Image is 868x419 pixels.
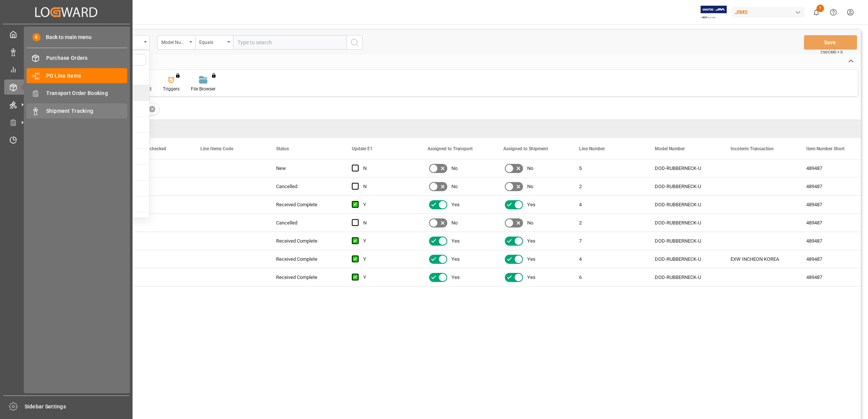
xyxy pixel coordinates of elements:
[157,35,195,50] button: open menu
[646,214,721,232] div: DOD-RUBBERNECK-U
[451,178,457,195] span: No
[46,89,128,97] span: Transport Order Booking
[451,160,457,177] span: No
[363,232,409,250] div: Y
[195,35,233,50] button: open menu
[276,214,334,232] div: Cancelled
[363,178,409,195] div: N
[363,269,409,286] div: Y
[347,35,362,50] button: search button
[363,214,409,232] div: N
[149,106,155,112] div: ✕
[804,35,857,50] button: Save
[4,27,128,42] a: My Cockpit
[46,72,128,80] span: PO Line Items
[451,232,460,250] span: Yes
[27,51,127,65] a: Purchase Orders
[276,196,334,213] div: Received Complete
[808,4,825,21] button: show 1 new notifications
[579,146,605,151] span: Line Number
[161,37,187,46] div: Model Number
[363,251,409,268] div: Y
[732,7,805,18] div: JIMS
[646,178,721,195] div: DOD-RUBBERNECK-U
[276,232,334,250] div: Received Complete
[46,107,128,115] span: Shipment Tracking
[527,178,533,195] span: No
[570,214,646,232] div: 2
[570,268,646,286] div: 6
[646,250,721,268] div: DOD-RUBBERNECK-U
[646,196,721,213] div: DOD-RUBBERNECK-U
[721,250,797,268] div: EXW INCHEON KOREA
[4,44,128,59] a: Data Management
[503,146,548,151] span: Assigned to Shipment
[363,160,409,177] div: N
[570,232,646,250] div: 7
[276,178,334,195] div: Cancelled
[816,5,824,12] span: 1
[732,5,808,19] button: JIMS
[825,4,842,21] button: Help Center
[233,35,347,50] input: Type to search
[276,269,334,286] div: Received Complete
[527,251,535,268] span: Yes
[701,6,727,19] img: Exertis%20JAM%20-%20Email%20Logo.jpg_1722504956.jpg
[646,159,721,177] div: DOD-RUBBERNECK-U
[570,159,646,177] div: 5
[46,54,128,62] span: Purchase Orders
[806,146,845,151] span: Item Number Short
[570,178,646,195] div: 2
[646,268,721,286] div: DOD-RUBBERNECK-U
[527,160,533,177] span: No
[27,68,127,83] a: PO Line Items
[27,86,127,101] a: Transport Order Booking
[451,251,460,268] span: Yes
[570,196,646,213] div: 4
[428,146,473,151] span: Assigned to Transport
[821,49,843,55] span: Ctrl/CMD + S
[527,269,535,286] span: Yes
[41,33,92,41] span: Back to main menu
[570,250,646,268] div: 4
[352,146,373,151] span: Update E1
[27,103,127,118] a: Shipment Tracking
[527,214,533,232] span: No
[527,196,535,213] span: Yes
[451,196,460,213] span: Yes
[4,132,128,147] a: Timeslot Management V2
[25,403,130,411] span: Sidebar Settings
[363,196,409,213] div: Y
[451,269,460,286] span: Yes
[527,232,535,250] span: Yes
[731,146,774,151] span: Incoterm Transaction
[276,251,334,268] div: Received Complete
[199,37,225,46] div: Equals
[451,214,457,232] span: No
[276,160,334,177] div: New
[646,232,721,250] div: DOD-RUBBERNECK-U
[655,146,685,151] span: Model Number
[200,146,233,151] span: Line Items Code
[276,146,289,151] span: Status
